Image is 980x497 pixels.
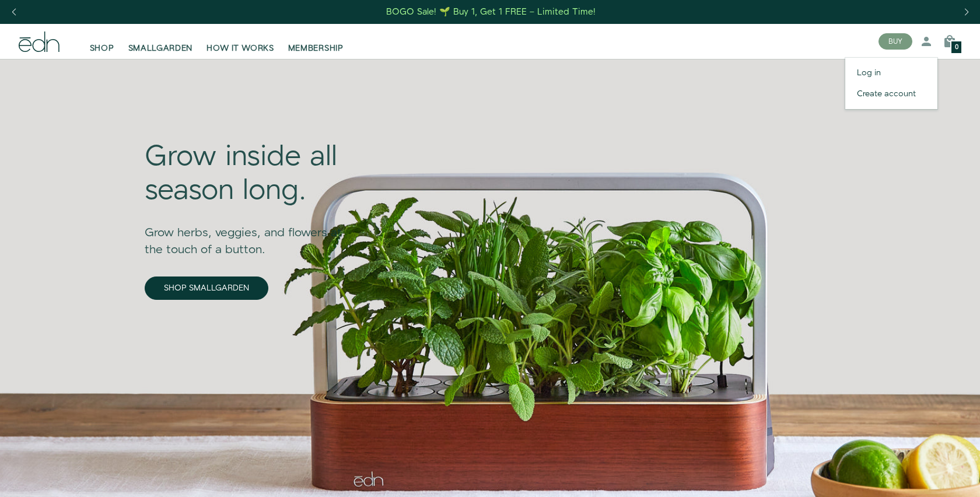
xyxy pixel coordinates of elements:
[145,276,268,300] a: SHOP SMALLGARDEN
[145,141,359,208] div: Grow inside all season long.
[845,62,937,83] a: Log in
[90,43,114,54] span: SHOP
[386,3,597,21] a: BOGO Sale! 🌱 Buy 1, Get 1 FREE – Limited Time!
[288,43,344,54] span: MEMBERSHIP
[386,6,596,18] div: BOGO Sale! 🌱 Buy 1, Get 1 FREE – Limited Time!
[128,43,193,54] span: SMALLGARDEN
[199,29,281,54] a: HOW IT WORKS
[845,83,937,104] a: Create account
[955,44,958,51] span: 0
[83,29,121,54] a: SHOP
[878,33,912,50] button: BUY
[281,29,351,54] a: MEMBERSHIP
[145,208,359,258] div: Grow herbs, veggies, and flowers at the touch of a button.
[121,29,200,54] a: SMALLGARDEN
[206,43,274,54] span: HOW IT WORKS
